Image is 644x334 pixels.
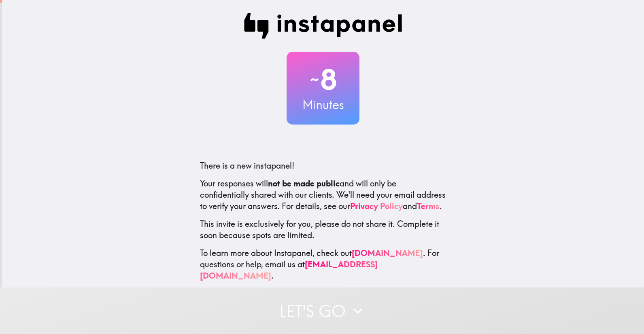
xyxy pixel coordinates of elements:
h2: 8 [287,63,359,96]
p: To learn more about Instapanel, check out . For questions or help, email us at . [200,247,446,281]
a: Privacy Policy [350,201,403,211]
span: ~ [309,68,320,92]
img: Instapanel [244,13,402,39]
b: not be made public [268,178,340,188]
h3: Minutes [287,96,359,113]
span: There is a new instapanel! [200,161,294,171]
a: [EMAIL_ADDRESS][DOMAIN_NAME] [200,259,378,281]
a: [DOMAIN_NAME] [352,248,423,258]
p: This invite is exclusively for you, please do not share it. Complete it soon because spots are li... [200,218,446,241]
a: Terms [417,201,440,211]
p: Your responses will and will only be confidentially shared with our clients. We'll need your emai... [200,178,446,212]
